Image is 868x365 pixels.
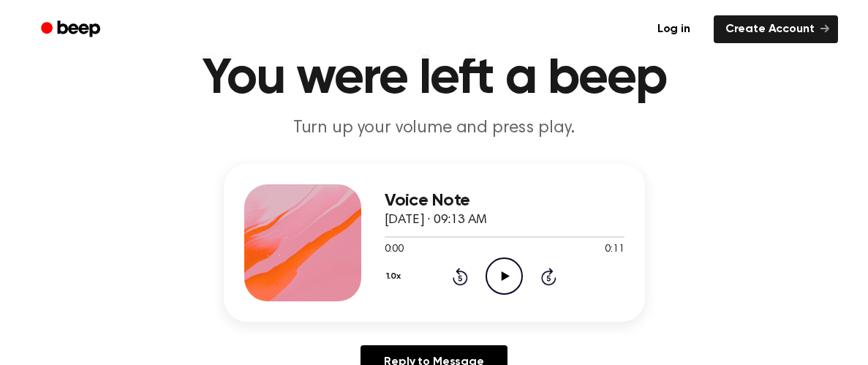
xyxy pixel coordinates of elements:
[385,214,487,227] span: [DATE] · 09:13 AM
[714,15,838,43] a: Create Account
[385,242,404,257] span: 0:00
[605,242,624,257] span: 0:11
[385,191,624,211] h3: Voice Note
[60,52,809,105] h1: You were left a beep
[643,12,705,46] a: Log in
[154,116,715,140] p: Turn up your volume and press play.
[31,15,113,44] a: Beep
[385,264,407,289] button: 1.0x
